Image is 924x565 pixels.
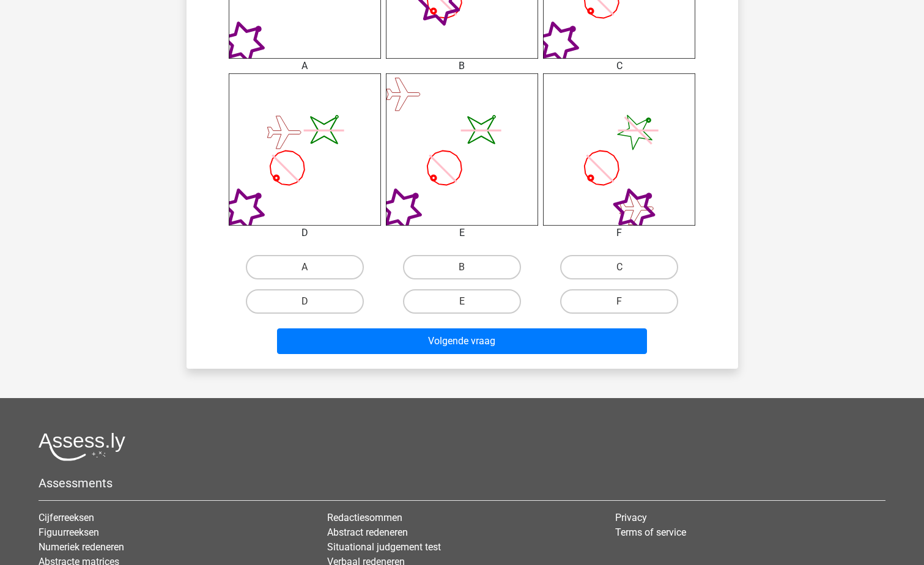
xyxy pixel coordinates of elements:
div: F [534,226,704,240]
a: Redactiesommen [327,512,402,523]
a: Abstract redeneren [327,526,408,538]
div: C [534,59,704,73]
label: B [403,255,521,279]
label: C [560,255,678,279]
label: E [403,289,521,314]
h5: Assessments [39,476,885,490]
label: A [246,255,364,279]
a: Cijferreeksen [39,512,94,523]
a: Figuurreeksen [39,526,99,538]
img: Assessly logo [39,432,125,461]
a: Numeriek redeneren [39,541,124,553]
div: E [377,226,547,240]
div: A [220,59,390,73]
div: B [377,59,547,73]
a: Terms of service [615,526,686,538]
label: D [246,289,364,314]
a: Situational judgement test [327,541,441,553]
div: D [220,226,390,240]
button: Volgende vraag [277,328,647,354]
label: F [560,289,678,314]
a: Privacy [615,512,647,523]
